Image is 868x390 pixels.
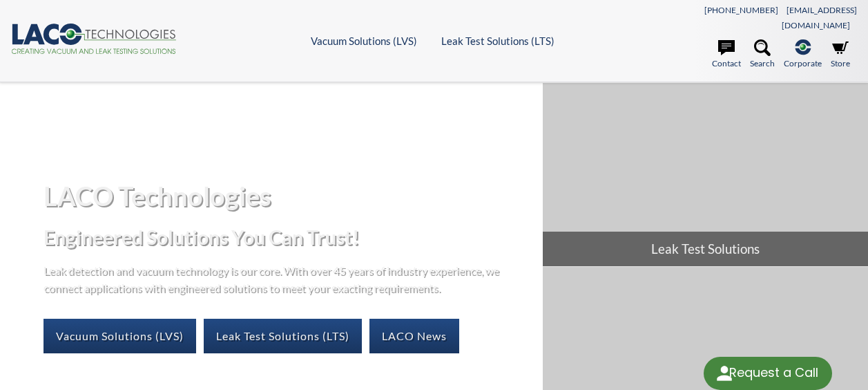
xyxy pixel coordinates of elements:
[729,357,818,389] div: Request a Call
[704,5,778,15] a: [PHONE_NUMBER]
[204,319,362,353] a: Leak Test Solutions (LTS)
[44,225,532,250] h2: Engineered Solutions You Can Trust!
[831,39,850,70] a: Store
[44,319,196,353] a: Vacuum Solutions (LVS)
[712,39,741,70] a: Contact
[713,362,735,384] img: round button
[369,319,459,353] a: LACO News
[750,39,775,70] a: Search
[543,83,868,266] a: Leak Test Solutions
[782,5,857,30] a: [EMAIL_ADDRESS][DOMAIN_NAME]
[44,261,506,297] p: Leak detection and vacuum technology is our core. With over 45 years of industry experience, we c...
[784,57,822,70] span: Corporate
[543,232,868,266] span: Leak Test Solutions
[704,357,832,390] div: Request a Call
[44,179,532,213] h1: LACO Technologies
[311,35,417,47] a: Vacuum Solutions (LVS)
[441,35,554,47] a: Leak Test Solutions (LTS)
